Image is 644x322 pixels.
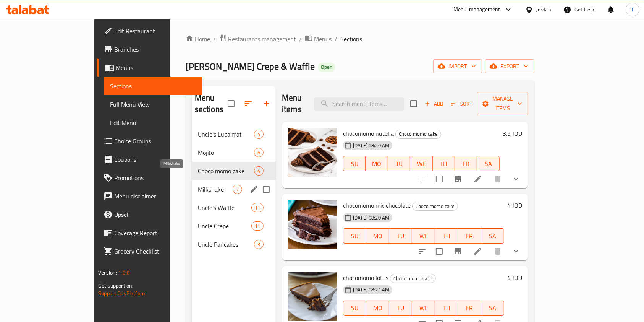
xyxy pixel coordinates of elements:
[507,170,525,188] button: show more
[192,235,276,254] div: Uncle Pancakes3
[198,240,254,249] span: Uncle Pancakes
[369,302,386,314] span: MO
[424,99,444,108] span: Add
[343,200,411,211] span: chocomomo mix chocolate
[254,130,264,139] div: items
[110,100,196,109] span: Full Menu View
[392,231,409,242] span: TU
[369,158,385,169] span: MO
[350,286,392,293] span: [DATE] 08:21 AM
[507,272,522,283] h6: 4 JOD
[366,301,389,316] button: MO
[473,174,482,184] a: Edit menu item
[254,240,264,249] div: items
[219,34,296,44] a: Restaurants management
[477,92,528,115] button: Manage items
[422,98,446,110] button: Add
[114,210,196,219] span: Upsell
[455,156,477,171] button: FR
[97,242,202,260] a: Grocery Checklist
[340,34,362,44] span: Sections
[439,62,476,71] span: import
[192,122,276,257] nav: Menu sections
[252,223,263,230] span: 11
[431,243,447,259] span: Select to update
[186,34,534,44] nav: breadcrumb
[104,95,202,114] a: Full Menu View
[350,142,392,149] span: [DATE] 08:20 AM
[97,59,202,77] a: Menus
[511,174,521,184] svg: Show Choices
[412,202,458,211] div: Choco momo cake
[192,198,276,217] div: Uncle's Waffle11
[481,301,504,316] button: SA
[389,228,412,244] button: TU
[350,214,392,221] span: [DATE] 08:20 AM
[314,34,332,44] span: Menus
[98,281,133,291] span: Get support on:
[481,228,504,244] button: SA
[415,231,432,242] span: WE
[343,228,366,244] button: SU
[346,302,363,314] span: SU
[97,169,202,187] a: Promotions
[254,149,263,156] span: 6
[449,98,474,110] button: Sort
[536,5,551,14] div: Jordan
[228,34,296,44] span: Restaurants management
[491,62,528,71] span: export
[415,302,432,314] span: WE
[114,173,196,182] span: Promotions
[223,96,239,112] span: Select all sections
[483,94,522,113] span: Manage items
[233,185,242,194] div: items
[239,94,257,113] span: Sort sections
[288,200,337,249] img: chocomomo mix chocolate
[198,203,251,212] span: Uncle's Waffle
[97,22,202,40] a: Edit Restaurant
[98,288,147,298] a: Support.OpsPlatform
[458,301,481,316] button: FR
[198,166,254,176] span: Choco momo cake
[251,221,264,231] div: items
[198,185,233,194] span: Milkshake
[343,272,388,283] span: chocomomo lotus
[257,94,276,113] button: Add section
[114,192,196,201] span: Menu disclaimer
[390,274,436,283] div: Choco momo cake
[438,231,455,242] span: TH
[305,34,332,44] a: Menus
[631,5,634,14] span: T
[458,228,481,244] button: FR
[335,34,337,44] li: /
[422,98,446,110] span: Add item
[395,130,441,139] div: Choco momo cake
[484,231,501,242] span: SA
[413,158,429,169] span: WE
[104,77,202,95] a: Sections
[192,143,276,162] div: Mojito6
[392,302,409,314] span: TU
[436,158,452,169] span: TH
[477,156,499,171] button: SA
[343,128,394,139] span: chocomomo nutella
[413,202,458,211] span: Choco momo cake
[343,156,366,171] button: SU
[449,242,467,260] button: Branch-specific-item
[410,156,432,171] button: WE
[473,247,482,256] a: Edit menu item
[453,5,500,14] div: Menu-management
[480,158,496,169] span: SA
[118,268,130,278] span: 1.0.0
[192,180,276,198] div: Milkshake7edit
[97,224,202,242] a: Coverage Report
[116,63,196,72] span: Menus
[413,170,431,188] button: sort-choices
[489,170,507,188] button: delete
[484,302,501,314] span: SA
[485,59,534,73] button: export
[435,228,458,244] button: TH
[252,204,263,211] span: 11
[213,34,216,44] li: /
